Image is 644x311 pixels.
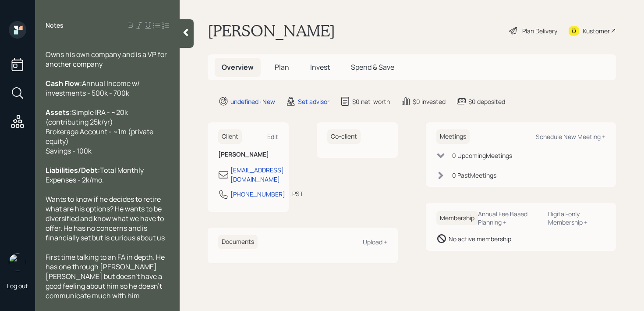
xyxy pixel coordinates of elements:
[46,165,100,175] span: Liabilities/Debt:
[310,62,330,72] span: Invest
[46,79,141,98] span: Annual Income w/ investments - 500k - 700k
[9,254,26,271] img: retirable_logo.png
[452,171,496,180] div: 0 Past Meeting s
[46,50,168,69] span: Owns his own company and is a VP for another company
[218,151,278,158] h6: [PERSON_NAME]
[222,62,254,72] span: Overview
[7,282,28,290] div: Log out
[218,129,242,144] h6: Client
[230,165,284,184] div: [EMAIL_ADDRESS][DOMAIN_NAME]
[275,62,289,72] span: Plan
[46,107,155,156] span: Simple IRA - ~20k (contributing 25k/yr) Brokerage Account - ~1m (private equity) Savings - 100k
[436,129,470,144] h6: Meetings
[46,21,64,30] label: Notes
[363,238,387,246] div: Upload +
[351,62,394,72] span: Spend & Save
[413,97,446,106] div: $0 invested
[218,235,258,249] h6: Documents
[46,107,72,117] span: Assets:
[583,26,610,36] div: Kustomer
[436,211,478,225] h6: Membership
[536,132,605,141] div: Schedule New Meeting +
[352,97,390,106] div: $0 net-worth
[230,97,275,106] div: undefined · New
[46,79,82,88] span: Cash Flow:
[208,21,335,40] h1: [PERSON_NAME]
[478,210,541,226] div: Annual Fee Based Planning +
[548,210,605,226] div: Digital-only Membership +
[468,97,505,106] div: $0 deposited
[46,194,165,243] span: Wants to know if he decides to retire what are his options? He wants to be diversified and know w...
[452,151,512,160] div: 0 Upcoming Meeting s
[46,252,166,300] span: First time talking to an FA in depth. He has one through [PERSON_NAME] [PERSON_NAME] but doesn't ...
[298,97,329,106] div: Set advisor
[267,132,278,141] div: Edit
[449,234,511,243] div: No active membership
[522,26,557,36] div: Plan Delivery
[292,189,303,198] div: PST
[46,165,145,185] span: Total Monthly Expenses - 2k/mo.
[230,189,285,199] div: [PHONE_NUMBER]
[327,129,361,144] h6: Co-client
